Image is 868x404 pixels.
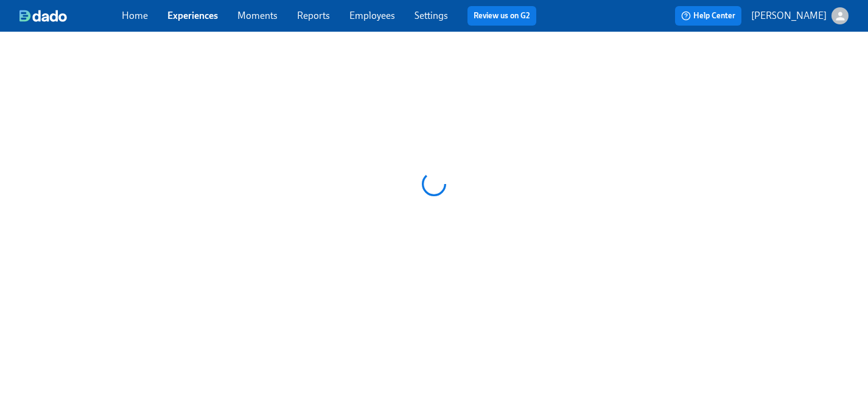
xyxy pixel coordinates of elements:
a: Settings [415,10,448,21]
button: [PERSON_NAME] [751,7,849,24]
span: Help Center [681,10,735,22]
a: Moments [237,10,278,21]
button: Review us on G2 [467,6,536,26]
a: Experiences [167,10,218,21]
a: dado [19,10,122,22]
a: Reports [297,10,330,21]
a: Home [122,10,148,21]
img: dado [19,10,67,22]
a: Review us on G2 [474,10,530,22]
a: Employees [349,10,395,21]
p: [PERSON_NAME] [751,9,827,23]
button: Help Center [675,6,741,26]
